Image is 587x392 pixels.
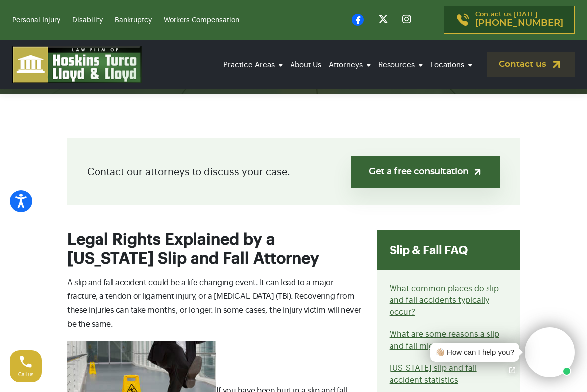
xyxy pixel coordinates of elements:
a: What are some reasons a slip and fall might occur? [390,330,499,350]
p: Contact us [DATE] [475,11,563,28]
a: Bankruptcy [115,17,152,24]
div: Slip & Fall FAQ [377,230,520,270]
a: Contact us [DATE][PHONE_NUMBER] [444,6,575,34]
a: Locations [428,51,475,79]
a: Contact us [487,52,575,77]
a: About Us [288,51,324,79]
a: Practice Areas [221,51,285,79]
img: logo [12,46,142,83]
a: [US_STATE] slip and fall accident statistics [390,364,477,384]
span: [PHONE_NUMBER] [475,18,563,28]
a: Get a free consultation [351,156,500,188]
a: Resources [376,51,425,79]
img: arrow-up-right-light.svg [472,167,483,177]
div: Contact our attorneys to discuss your case. [67,138,520,205]
a: Personal Injury [12,17,60,24]
a: Open chat [502,360,523,381]
a: Workers Compensation [164,17,239,24]
a: Attorneys [326,51,373,79]
span: Call us [18,372,34,377]
div: 👋🏼 How can I help you? [435,347,514,358]
a: What common places do slip and fall accidents typically occur? [390,285,499,316]
h2: Legal Rights Explained by a [US_STATE] Slip and Fall Attorney [67,230,365,268]
a: Disability [72,17,103,24]
p: A slip and fall accident could be a life-changing event. It can lead to a major fracture, a tendo... [67,276,365,331]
